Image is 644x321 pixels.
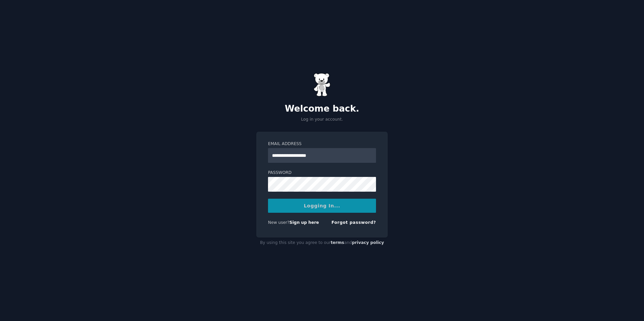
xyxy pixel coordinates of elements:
[256,117,388,123] p: Log in your account.
[268,141,376,147] label: Email Address
[314,73,330,97] img: Gummy Bear
[289,220,319,225] a: Sign up here
[331,220,376,225] a: Forgot password?
[256,104,388,114] h2: Welcome back.
[268,220,289,225] span: New user?
[268,170,376,176] label: Password
[256,238,388,248] div: By using this site you agree to our and
[331,240,344,245] a: terms
[352,240,384,245] a: privacy policy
